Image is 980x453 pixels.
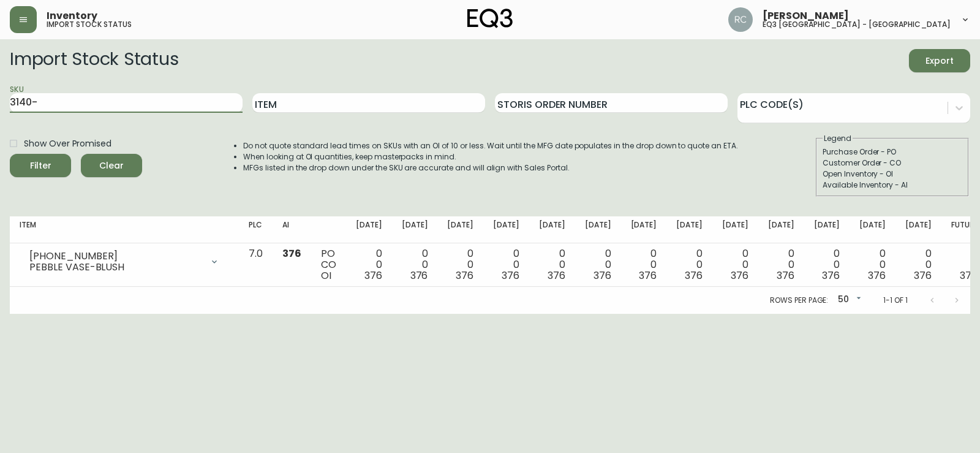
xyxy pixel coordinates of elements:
[833,290,864,310] div: 50
[47,11,97,21] span: Inventory
[356,248,382,281] div: 0 0
[91,158,132,173] span: Clear
[10,154,71,177] button: Filter
[483,216,529,243] th: [DATE]
[321,248,336,281] div: PO CO
[777,268,794,283] span: 376
[321,268,331,283] span: OI
[685,268,703,283] span: 376
[239,243,273,287] td: 7.0
[447,248,473,281] div: 0 0
[539,248,565,281] div: 0 0
[24,137,111,150] span: Show Over Promised
[883,295,908,306] p: 1-1 of 1
[823,133,853,144] legend: Legend
[467,9,513,28] img: logo
[823,147,962,158] div: Purchase Order - PO
[919,53,960,69] span: Export
[243,162,738,173] li: MFGs listed in the drop down under the SKU are accurate and will align with Sales Portal.
[770,295,828,306] p: Rows per page:
[585,248,611,281] div: 0 0
[814,248,840,281] div: 0 0
[823,158,962,169] div: Customer Order - CO
[502,268,519,283] span: 376
[392,216,438,243] th: [DATE]
[47,21,132,28] h5: import stock status
[239,216,273,243] th: PLC
[621,216,667,243] th: [DATE]
[548,268,565,283] span: 376
[456,268,473,283] span: 376
[850,216,895,243] th: [DATE]
[758,216,804,243] th: [DATE]
[20,248,229,275] div: [PHONE_NUMBER]PEBBLE VASE-BLUSH
[631,248,657,281] div: 0 0
[364,268,382,283] span: 376
[822,268,840,283] span: 376
[859,248,886,281] div: 0 0
[10,216,239,243] th: Item
[895,216,941,243] th: [DATE]
[594,268,611,283] span: 376
[868,268,886,283] span: 376
[273,216,311,243] th: AI
[346,216,392,243] th: [DATE]
[29,262,202,273] div: PEBBLE VASE-BLUSH
[823,169,962,180] div: Open Inventory - OI
[575,216,621,243] th: [DATE]
[951,248,978,281] div: 0 0
[804,216,850,243] th: [DATE]
[823,180,962,191] div: Available Inventory - AI
[722,248,748,281] div: 0 0
[529,216,575,243] th: [DATE]
[30,158,51,173] div: Filter
[731,268,748,283] span: 376
[728,7,753,32] img: 75cc83b809079a11c15b21e94bbc0507
[410,268,428,283] span: 376
[676,248,703,281] div: 0 0
[763,11,849,21] span: [PERSON_NAME]
[905,248,932,281] div: 0 0
[282,246,301,261] span: 376
[493,248,519,281] div: 0 0
[909,49,970,72] button: Export
[768,248,794,281] div: 0 0
[960,268,978,283] span: 376
[437,216,483,243] th: [DATE]
[763,21,951,28] h5: eq3 [GEOGRAPHIC_DATA] - [GEOGRAPHIC_DATA]
[712,216,758,243] th: [DATE]
[243,151,738,162] li: When looking at OI quantities, keep masterpacks in mind.
[666,216,712,243] th: [DATE]
[914,268,932,283] span: 376
[639,268,657,283] span: 376
[10,49,178,72] h2: Import Stock Status
[402,248,428,281] div: 0 0
[81,154,142,177] button: Clear
[29,251,202,262] div: [PHONE_NUMBER]
[243,140,738,151] li: Do not quote standard lead times on SKUs with an OI of 10 or less. Wait until the MFG date popula...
